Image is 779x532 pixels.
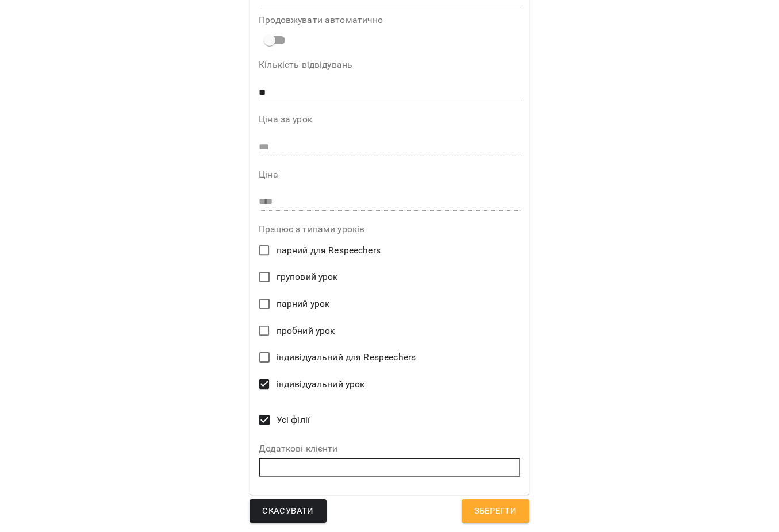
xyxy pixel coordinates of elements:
[277,324,335,338] span: пробний урок
[259,225,520,234] label: Працює з типами уроків
[277,270,338,284] span: груповий урок
[259,16,520,25] label: Продовжувати автоматично
[277,377,365,391] span: індивідуальний урок
[259,115,520,124] label: Ціна за урок
[250,499,327,523] button: Скасувати
[277,413,310,427] span: Усі філії
[462,499,529,523] button: Зберегти
[259,444,520,453] label: Додаткові клієнти
[259,60,520,70] label: Кількість відвідувань
[277,244,381,257] span: парний для Respeechers
[277,350,416,364] span: індивідуальний для Respeechers
[262,504,314,519] span: Скасувати
[277,297,330,311] span: парний урок
[474,504,517,519] span: Зберегти
[259,170,520,179] label: Ціна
